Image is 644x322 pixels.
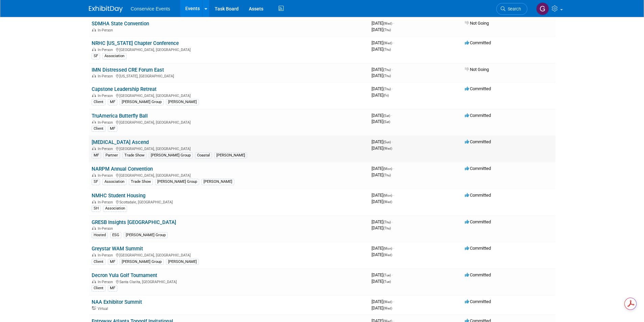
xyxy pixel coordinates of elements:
span: (Thu) [383,173,391,177]
span: Not Going [465,21,489,26]
div: Partner [103,152,120,158]
div: [PERSON_NAME] [201,179,234,185]
span: [DATE] [372,47,391,52]
div: [PERSON_NAME] [166,259,199,265]
div: SF [92,179,100,185]
span: Committed [465,166,491,171]
span: (Thu) [383,28,391,32]
div: Client [92,126,105,132]
img: In-Person Event [92,28,96,31]
img: In-Person Event [92,48,96,51]
div: [GEOGRAPHIC_DATA], [GEOGRAPHIC_DATA] [92,47,366,52]
span: In-Person [98,147,115,151]
a: Decron Yula Golf Tournament [92,272,157,278]
img: In-Person Event [92,280,96,283]
img: In-Person Event [92,94,96,97]
div: MF [108,126,117,132]
span: Committed [465,113,491,118]
div: [GEOGRAPHIC_DATA], [GEOGRAPHIC_DATA] [92,93,366,98]
div: [PERSON_NAME] Group [149,152,193,158]
span: (Thu) [383,68,391,72]
span: [DATE] [372,172,391,177]
span: [DATE] [372,252,392,257]
span: - [392,219,393,224]
span: - [391,113,392,118]
img: In-Person Event [92,226,96,230]
span: [DATE] [372,219,393,224]
span: - [393,40,394,45]
a: Greystar WAM Summit [92,246,143,252]
div: [PERSON_NAME] Group [155,179,199,185]
span: (Thu) [383,220,391,224]
a: NAA Exhibitor Summit [92,299,142,305]
a: TruAmerica Butterfly Ball [92,113,148,119]
span: (Wed) [383,253,392,257]
span: Search [505,6,521,11]
div: [GEOGRAPHIC_DATA], [GEOGRAPHIC_DATA] [92,252,366,257]
span: Committed [465,272,491,277]
span: Not Going [465,67,489,72]
div: [GEOGRAPHIC_DATA], [GEOGRAPHIC_DATA] [92,146,366,151]
img: ExhibitDay [89,6,123,13]
span: [DATE] [372,113,392,118]
span: (Mon) [383,194,392,197]
span: - [393,299,394,304]
div: [GEOGRAPHIC_DATA], [GEOGRAPHIC_DATA] [92,119,366,125]
div: MF [108,259,117,265]
span: Committed [465,219,491,224]
div: Association [102,179,126,185]
div: [PERSON_NAME] Group [120,99,164,105]
span: (Thu) [383,226,391,230]
span: [DATE] [372,146,392,151]
span: [DATE] [372,225,391,230]
span: (Sat) [383,120,390,124]
a: [MEDICAL_DATA] Ascend [92,139,149,145]
img: Gayle Reese [536,2,549,15]
div: Hosted [92,232,108,238]
span: [DATE] [372,73,391,78]
span: In-Person [98,120,115,125]
span: (Mon) [383,167,392,171]
img: In-Person Event [92,253,96,256]
span: (Wed) [383,300,392,304]
div: ESG [110,232,121,238]
div: MF [108,99,117,105]
div: SF [92,53,100,59]
span: Committed [465,193,491,198]
span: [DATE] [372,299,394,304]
img: In-Person Event [92,173,96,177]
div: Association [103,205,127,212]
span: (Sun) [383,140,391,144]
span: - [393,246,394,251]
img: In-Person Event [92,147,96,150]
div: [PERSON_NAME] [166,99,199,105]
span: In-Person [98,200,115,204]
span: (Tue) [383,280,391,283]
span: In-Person [98,280,115,284]
div: Client [92,99,105,105]
div: [US_STATE], [GEOGRAPHIC_DATA] [92,73,366,78]
span: In-Person [98,48,115,52]
span: [DATE] [372,27,391,32]
img: In-Person Event [92,200,96,203]
span: Committed [465,246,491,251]
div: Association [102,53,126,59]
a: IMN Distressed CRE Forum East [92,67,164,73]
span: (Sat) [383,114,390,118]
span: (Wed) [383,41,392,45]
img: In-Person Event [92,120,96,124]
span: In-Person [98,173,115,178]
span: - [392,86,393,91]
div: MF [108,285,117,291]
span: (Wed) [383,306,392,310]
span: Committed [465,299,491,304]
span: In-Person [98,74,115,78]
span: Committed [465,139,491,144]
div: SH [92,205,101,212]
span: [DATE] [372,193,394,198]
span: - [393,193,394,198]
span: In-Person [98,28,115,32]
span: - [393,21,394,26]
span: - [392,67,393,72]
div: [PERSON_NAME] Group [124,232,168,238]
